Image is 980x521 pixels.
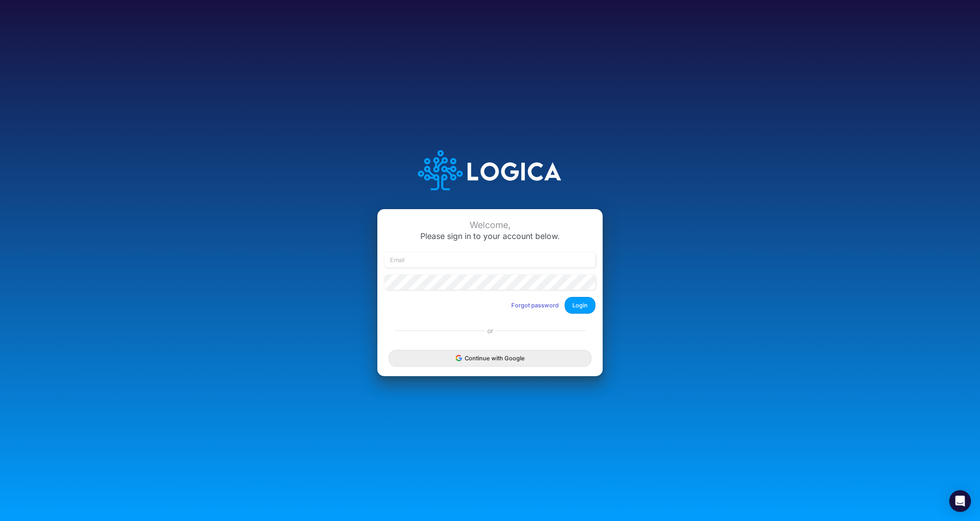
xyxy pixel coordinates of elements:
button: Continue with Google [389,350,591,367]
span: Please sign in to your account below. [420,231,560,241]
input: Email [385,252,595,268]
button: Forgot password [505,298,565,313]
div: Welcome, [385,220,595,230]
div: Open Intercom Messenger [949,490,971,512]
button: Login [565,297,595,314]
